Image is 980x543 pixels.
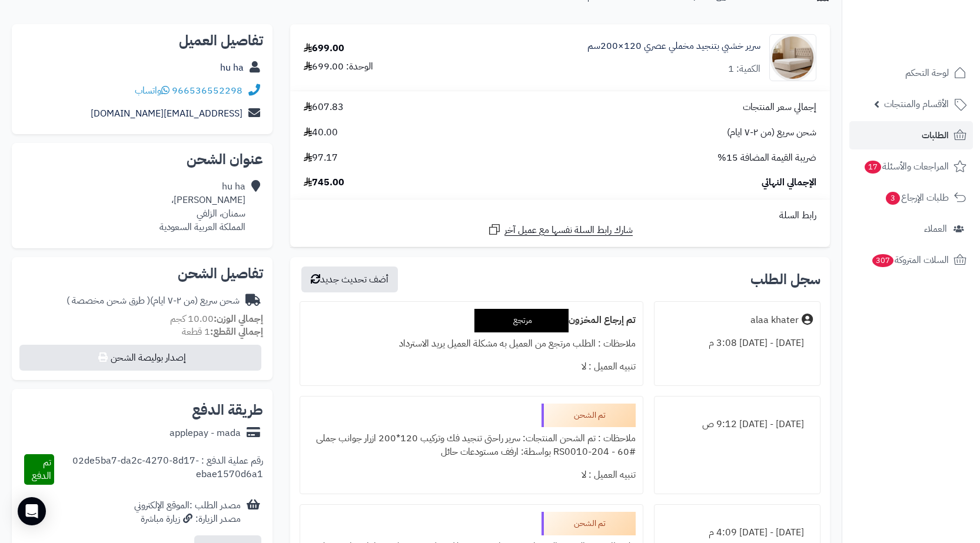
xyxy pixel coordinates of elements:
[91,106,242,121] a: [EMAIL_ADDRESS][DOMAIN_NAME]
[886,192,900,205] span: 3
[172,84,242,98] a: 966536552298
[865,161,881,174] span: 17
[307,464,636,487] div: تنبيه العميل : لا
[304,176,344,189] span: 745.00
[662,413,813,436] div: [DATE] - [DATE] 9:12 ص
[849,121,973,149] a: الطلبات
[728,62,760,76] div: الكمية: 1
[863,158,949,175] span: المراجعات والأسئلة
[849,215,973,243] a: العملاء
[67,294,240,308] div: شحن سريع (من ٢-٧ ايام)
[849,246,973,274] a: السلات المتروكة307
[504,224,633,237] span: شارك رابط السلة نفسها مع عميل آخر
[885,189,949,206] span: طلبات الإرجاع
[54,454,263,485] div: رقم عملية الدفع : 02de5ba7-da2c-4270-8d17-ebae1570d6a1
[542,404,636,427] div: تم الشحن
[170,427,241,440] div: applepay - mada
[727,126,816,139] span: شحن سريع (من ٢-٧ ايام)
[182,325,263,339] small: 1 قطعة
[67,294,150,308] span: ( طرق شحن مخصصة )
[750,314,799,327] div: alaa khater
[21,34,263,48] h2: تفاصيل العميل
[304,60,373,74] div: الوحدة: 699.00
[884,96,949,112] span: الأقسام والمنتجات
[924,221,947,237] span: العملاء
[210,325,263,339] strong: إجمالي القطع:
[295,209,825,222] div: رابط السلة
[487,222,633,237] a: شارك رابط السلة نفسها مع عميل آخر
[717,151,816,165] span: ضريبة القيمة المضافة 15%
[307,427,636,464] div: ملاحظات : تم الشحن المنتجات: سرير راحتى تنجيد فك وتركيب 120*200 ازرار جوانب جملى #60 - RS0010-204...
[192,403,263,417] h2: طريقة الدفع
[220,61,244,75] a: hu ha
[18,497,46,525] div: Open Intercom Messenger
[301,266,398,292] button: أضف تحديث جديد
[871,252,949,268] span: السلات المتروكة
[922,127,949,144] span: الطلبات
[304,101,344,114] span: 607.83
[474,309,569,332] div: مرتجع
[32,455,51,483] span: تم الدفع
[762,176,816,189] span: الإجمالي النهائي
[587,39,760,53] a: سرير خشبي بتنجيد مخملي عصري 120×200سم
[849,184,973,212] a: طلبات الإرجاع3
[19,345,261,371] button: إصدار بوليصة الشحن
[134,499,241,526] div: مصدر الطلب :الموقع الإلكتروني
[214,312,263,326] strong: إجمالي الوزن:
[569,313,636,327] b: تم إرجاع المخزون
[307,355,636,378] div: تنبيه العميل : لا
[304,42,344,55] div: 699.00
[849,59,973,87] a: لوحة التحكم
[872,254,893,267] span: 307
[304,126,338,139] span: 40.00
[770,34,816,81] img: 1756212244-1-90x90.jpg
[307,332,636,355] div: ملاحظات : الطلب مرتجع من العميل به مشكلة العميل يريد الاسترداد
[21,266,263,281] h2: تفاصيل الشحن
[750,272,820,287] h3: سجل الطلب
[662,332,813,355] div: [DATE] - [DATE] 3:08 م
[170,312,263,326] small: 10.00 كجم
[542,512,636,535] div: تم الشحن
[849,152,973,181] a: المراجعات والأسئلة17
[160,180,245,234] div: hu ha [PERSON_NAME]، سمنان، الزلفي المملكة العربية السعودية
[743,101,816,114] span: إجمالي سعر المنتجات
[21,152,263,166] h2: عنوان الشحن
[905,65,949,81] span: لوحة التحكم
[304,151,338,165] span: 97.17
[134,512,241,526] div: مصدر الزيارة: زيارة مباشرة
[135,84,170,98] a: واتساب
